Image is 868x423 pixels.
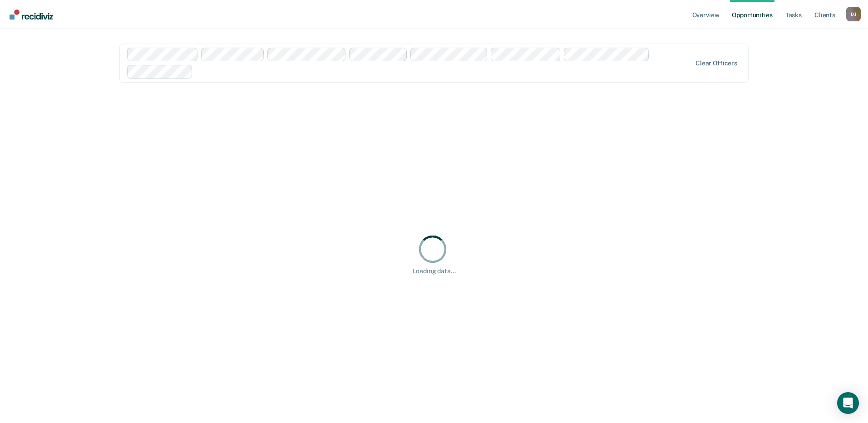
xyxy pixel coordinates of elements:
[846,7,861,21] div: D J
[846,7,861,21] button: Profile dropdown button
[695,59,737,67] div: Clear officers
[10,10,53,20] img: Recidiviz
[413,267,456,275] div: Loading data...
[837,392,859,414] div: Open Intercom Messenger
